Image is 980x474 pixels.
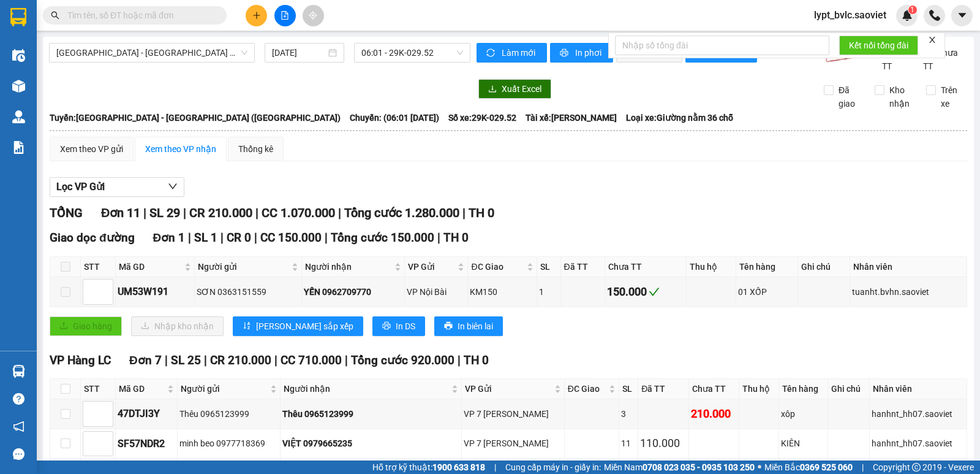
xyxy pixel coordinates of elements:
[118,406,175,421] div: 47DTJI3Y
[13,448,24,460] span: message
[171,353,201,367] span: SL 25
[254,231,257,245] span: |
[469,205,494,220] span: TH 0
[465,382,551,396] span: VP Gửi
[101,205,140,220] span: Đơn 11
[908,6,917,14] sup: 1
[350,111,439,124] span: Chuyến: (06:01 [DATE])
[902,10,913,21] img: icon-new-feature
[870,379,967,399] th: Nhân viên
[834,83,865,110] span: Đã giao
[168,182,178,191] span: down
[502,46,537,59] span: Làm mới
[486,48,497,58] span: sync
[494,461,496,474] span: |
[179,437,279,450] div: minh beo 0977718369
[181,382,268,396] span: Người gửi
[560,48,570,58] span: printer
[471,260,524,273] span: ĐC Giao
[462,399,564,429] td: VP 7 Phạm Văn Đồng
[284,382,449,396] span: Người nhận
[143,205,146,220] span: |
[910,6,914,14] span: 1
[50,316,122,336] button: uploadGiao hàng
[50,113,341,123] b: Tuyến: [GEOGRAPHIC_DATA] - [GEOGRAPHIC_DATA] ([GEOGRAPHIC_DATA])
[852,285,965,299] div: tuanht.bvhn.saoviet
[10,8,26,26] img: logo-vxr
[437,231,440,245] span: |
[607,283,685,300] div: 150.000
[781,437,826,450] div: KIÊN
[198,260,288,273] span: Người gửi
[12,110,25,123] img: warehouse-icon
[118,436,175,451] div: SF57NDR2
[81,379,116,399] th: STT
[638,379,689,399] th: Đã TT
[781,407,826,421] div: xôp
[281,11,289,20] span: file-add
[274,353,277,367] span: |
[116,399,178,429] td: 47DTJI3Y
[119,382,165,396] span: Mã GD
[736,257,798,277] th: Tên hàng
[50,231,135,245] span: Giao dọc đường
[526,111,617,124] span: Tài xế: [PERSON_NAME]
[550,43,613,63] button: printerIn phơi
[407,285,466,299] div: VP Nội Bài
[272,46,326,59] input: 13/08/2025
[56,44,247,62] span: Hà Nội - Lào Cai - Sapa (Giường)
[605,257,687,277] th: Chưa TT
[408,260,456,273] span: VP Gửi
[255,205,258,220] span: |
[537,257,561,277] th: SL
[262,205,335,220] span: CC 1.070.000
[325,231,328,245] span: |
[204,353,207,367] span: |
[488,85,497,94] span: download
[331,231,434,245] span: Tổng cước 150.000
[12,80,25,93] img: warehouse-icon
[197,285,299,299] div: SƠN 0363151559
[344,205,459,220] span: Tổng cước 1.280.000
[458,353,461,367] span: |
[50,177,184,197] button: Lọc VP Gửi
[575,46,603,59] span: In phơi
[396,319,415,333] span: In DS
[839,36,918,55] button: Kết nối tổng đài
[478,79,551,99] button: downloadXuất Excel
[145,142,216,156] div: Xem theo VP nhận
[256,319,353,333] span: [PERSON_NAME] sắp xếp
[304,285,402,299] div: YẾN 0962709770
[233,316,363,336] button: sort-ascending[PERSON_NAME] sắp xếp
[345,353,348,367] span: |
[12,141,25,154] img: solution-icon
[67,9,212,22] input: Tìm tên, số ĐT hoặc mã đơn
[227,231,251,245] span: CR 0
[434,316,503,336] button: printerIn biên lai
[872,437,965,450] div: hanhnt_hh07.saoviet
[539,285,559,299] div: 1
[116,429,178,459] td: SF57NDR2
[643,462,755,472] strong: 0708 023 035 - 0935 103 250
[303,5,324,26] button: aim
[464,437,562,450] div: VP 7 [PERSON_NAME]
[282,407,459,421] div: Thêu 0965123999
[165,353,168,367] span: |
[502,82,541,96] span: Xuất Excel
[432,462,485,472] strong: 1900 633 818
[798,257,850,277] th: Ghi chú
[60,142,123,156] div: Xem theo VP gửi
[462,429,564,459] td: VP 7 Phạm Văn Đồng
[758,465,761,470] span: ⚪️
[621,437,636,450] div: 11
[448,111,516,124] span: Số xe: 29K-029.52
[246,5,267,26] button: plus
[764,461,853,474] span: Miền Bắc
[872,407,965,421] div: hanhnt_hh07.saoviet
[382,321,391,331] span: printer
[282,437,459,450] div: VIỆT 0979665235
[464,407,562,421] div: VP 7 [PERSON_NAME]
[81,257,116,277] th: STT
[243,321,251,331] span: sort-ascending
[779,379,828,399] th: Tên hàng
